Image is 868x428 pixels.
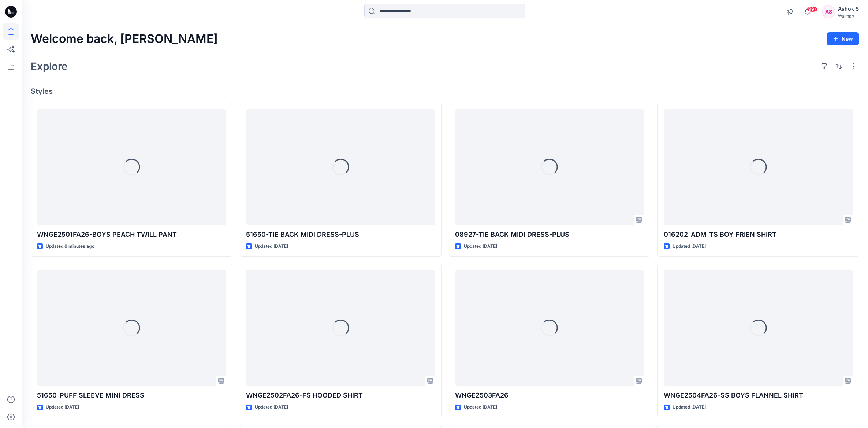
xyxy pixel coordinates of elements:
p: WNGE2503FA26 [455,390,644,401]
p: Updated [DATE] [464,243,497,250]
p: 016202_ADM_TS BOY FRIEN SHIRT [664,229,853,240]
h4: Styles [31,87,859,96]
p: 51650-TIE BACK MIDI DRESS-PLUS [246,229,435,240]
p: WNGE2504FA26-SS BOYS FLANNEL SHIRT [664,390,853,401]
p: Updated [DATE] [255,403,288,411]
p: Updated [DATE] [46,403,79,411]
div: AS [822,5,835,18]
p: 08927-TIE BACK MIDI DRESS-PLUS [455,229,644,240]
h2: Welcome back, [PERSON_NAME] [31,32,218,46]
p: Updated [DATE] [464,403,497,411]
p: WNGE2501FA26-BOYS PEACH TWILL PANT [37,229,226,240]
h2: Explore [31,60,68,72]
div: Walmart [838,13,859,19]
p: WNGE2502FA26-FS HOODED SHIRT [246,390,435,401]
p: Updated [DATE] [255,243,288,250]
p: Updated [DATE] [673,403,706,411]
p: Updated [DATE] [673,243,706,250]
p: 51650_PUFF SLEEVE MINI DRESS [37,390,226,401]
button: New [827,32,859,45]
span: 99+ [807,6,818,12]
div: Ashok S [838,4,859,13]
p: Updated 6 minutes ago [46,243,94,250]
